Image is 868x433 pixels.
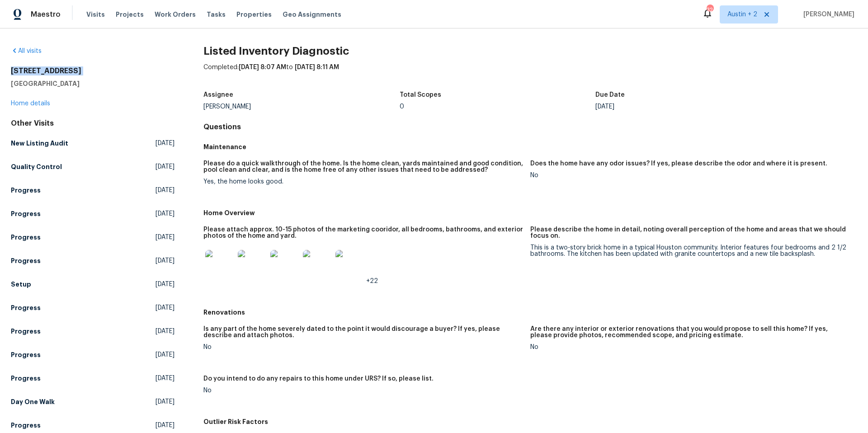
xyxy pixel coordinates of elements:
[156,303,175,312] span: [DATE]
[283,10,341,19] span: Geo Assignments
[156,233,175,242] span: [DATE]
[11,229,175,245] a: Progress[DATE]
[203,208,857,217] h5: Home Overview
[156,350,175,359] span: [DATE]
[366,278,378,284] span: +22
[707,5,713,14] div: 32
[400,104,596,110] div: 0
[11,303,41,312] h5: Progress
[86,10,105,19] span: Visits
[11,394,175,410] a: Day One Walk[DATE]
[155,10,196,19] span: Work Orders
[400,92,441,98] h5: Total Scopes
[295,64,339,71] span: [DATE] 8:11 AM
[156,280,175,289] span: [DATE]
[11,327,41,336] h5: Progress
[203,122,857,132] h4: Questions
[11,100,50,107] a: Home details
[11,139,68,148] h5: New Listing Audit
[11,323,175,339] a: Progress[DATE]
[156,327,175,336] span: [DATE]
[11,276,175,292] a: Setup[DATE]
[203,104,400,110] div: [PERSON_NAME]
[11,374,41,383] h5: Progress
[595,104,792,110] div: [DATE]
[530,326,850,339] h5: Are there any interior or exterior renovations that you would propose to sell this home? If yes, ...
[203,47,857,56] h2: Listed Inventory Diagnostic
[530,344,850,350] div: No
[207,11,226,18] span: Tasks
[236,10,272,19] span: Properties
[11,300,175,316] a: Progress[DATE]
[203,387,523,394] div: No
[203,344,523,350] div: No
[156,209,175,218] span: [DATE]
[11,347,175,363] a: Progress[DATE]
[11,186,41,195] h5: Progress
[11,350,41,359] h5: Progress
[31,10,61,19] span: Maestro
[530,172,850,179] div: No
[203,179,523,185] div: Yes, the home looks good.
[116,10,144,19] span: Projects
[203,376,434,382] h5: Do you intend to do any repairs to this home under URS? If so, please list.
[156,374,175,383] span: [DATE]
[203,92,233,98] h5: Assignee
[11,135,175,151] a: New Listing Audit[DATE]
[595,92,625,98] h5: Due Date
[11,182,175,198] a: Progress[DATE]
[156,256,175,265] span: [DATE]
[239,64,286,71] span: [DATE] 8:07 AM
[156,162,175,171] span: [DATE]
[11,421,41,430] h5: Progress
[203,308,857,317] h5: Renovations
[800,10,854,19] span: [PERSON_NAME]
[11,159,175,175] a: Quality Control[DATE]
[11,79,175,88] h5: [GEOGRAPHIC_DATA]
[156,186,175,195] span: [DATE]
[203,63,857,86] div: Completed: to
[203,160,523,173] h5: Please do a quick walkthrough of the home. Is the home clean, yards maintained and good condition...
[11,280,31,289] h5: Setup
[156,421,175,430] span: [DATE]
[530,245,850,257] div: This is a two-story brick home in a typical Houston community. Interior features four bedrooms an...
[11,370,175,386] a: Progress[DATE]
[11,209,41,218] h5: Progress
[203,226,523,239] h5: Please attach approx. 10-15 photos of the marketing cooridor, all bedrooms, bathrooms, and exteri...
[11,256,41,265] h5: Progress
[11,233,41,242] h5: Progress
[203,326,523,339] h5: Is any part of the home severely dated to the point it would discourage a buyer? If yes, please d...
[530,160,827,167] h5: Does the home have any odor issues? If yes, please describe the odor and where it is present.
[203,142,857,151] h5: Maintenance
[11,162,62,171] h5: Quality Control
[11,253,175,269] a: Progress[DATE]
[156,397,175,406] span: [DATE]
[156,139,175,148] span: [DATE]
[727,10,757,19] span: Austin + 2
[11,66,175,75] h2: [STREET_ADDRESS]
[11,206,175,222] a: Progress[DATE]
[530,226,850,239] h5: Please describe the home in detail, noting overall perception of the home and areas that we shoul...
[203,417,857,426] h5: Outlier Risk Factors
[11,48,42,54] a: All visits
[11,397,55,406] h5: Day One Walk
[11,119,175,128] div: Other Visits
